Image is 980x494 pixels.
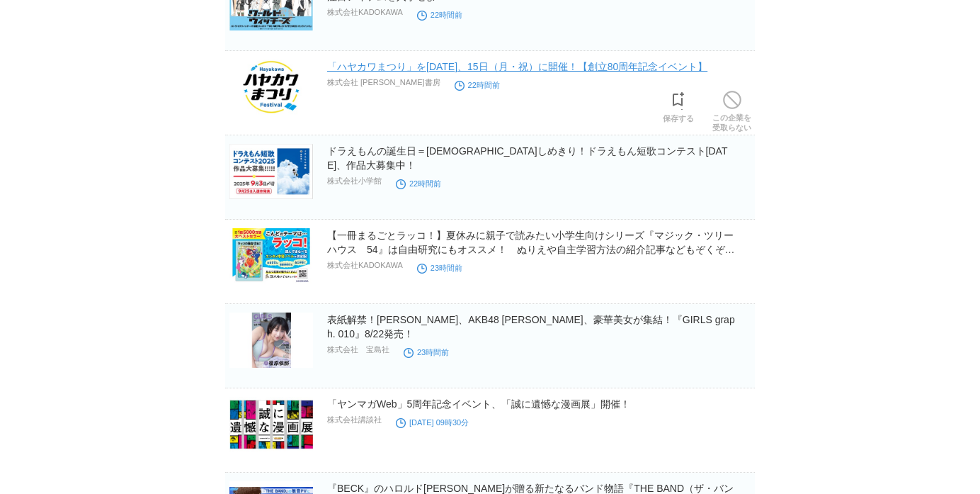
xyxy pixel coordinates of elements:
time: 22時間前 [417,11,462,19]
a: 「ハヤカワまつり」を[DATE]、15日（月・祝）に開催！【創立80周年記念イベント】 [327,61,707,72]
time: 22時間前 [455,81,500,89]
img: 「ヤンマガWeb」5周年記念イベント、「誠に遺憾な漫画展」開催！ [229,397,313,452]
p: 株式会社KADOKAWA [327,7,403,18]
time: 22時間前 [396,179,441,188]
img: 表紙解禁！榎原依那さん、AKB48 水島美結さんら、豪華美女が集結！『GIRLS graph. 010』8/22発売！ [229,313,313,368]
a: 「ヤンマガWeb」5周年記念イベント、「誠に遺憾な漫画展」開催！ [327,398,630,410]
p: 株式会社講談社 [327,415,382,425]
p: 株式会社KADOKAWA [327,260,403,271]
a: 【一冊まるごとラッコ！】夏休みに親子で読みたい小学生向けシリーズ『マジック・ツリーハウス 54』は自由研究にもオススメ！ ぬりえや自主学習方法の紹介記事などもぞくぞく配信中！ [327,230,735,269]
a: 表紙解禁！[PERSON_NAME]、AKB48 [PERSON_NAME]、豪華美女が集結！『GIRLS graph. 010』8/22発売！ [327,314,735,339]
img: 「ハヤカワまつり」を9月14日（日）、15日（月・祝）に開催！【創立80周年記念イベント】 [229,60,313,115]
img: 【一冊まるごとラッコ！】夏休みに親子で読みたい小学生向けシリーズ『マジック・ツリーハウス 54』は自由研究にもオススメ！ ぬりえや自主学習方法の紹介記事などもぞくぞく配信中！ [229,228,313,284]
p: 株式会社 [PERSON_NAME]書房 [327,77,440,88]
time: 23時間前 [417,264,462,272]
a: この企業を受取らない [712,87,751,133]
time: 23時間前 [404,348,449,357]
p: 株式会社小学館 [327,176,382,186]
time: [DATE] 09時30分 [396,418,469,427]
p: 株式会社 宝島社 [327,344,389,355]
a: 保存する [663,88,694,123]
a: ドラえもんの誕生日＝[DEMOGRAPHIC_DATA]しめきり！ドラえもん短歌コンテスト[DATE]、作品大募集中！ [327,145,727,171]
img: ドラえもんの誕生日＝９月３日しめきり！ドラえもん短歌コンテスト2025、作品大募集中！ [229,144,313,199]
